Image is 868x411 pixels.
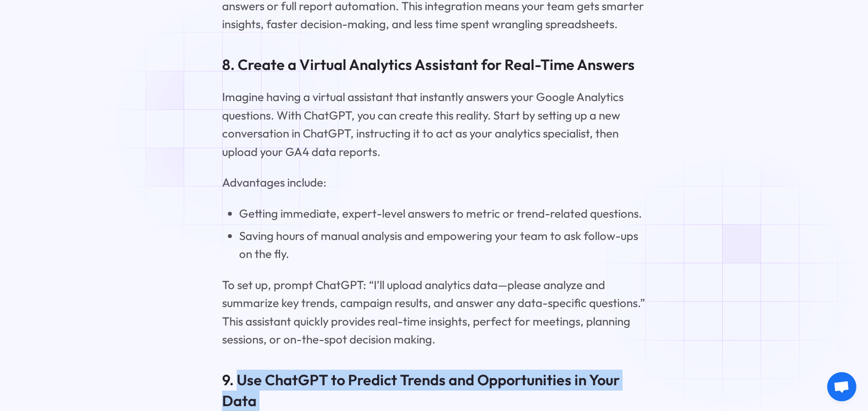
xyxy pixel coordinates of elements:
h3: 8. Create a Virtual Analytics Assistant for Real-Time Answers [222,54,646,75]
p: To set up, prompt ChatGPT: “I’ll upload analytics data—please analyze and summarize key trends, c... [222,276,646,349]
p: Advantages include: [222,173,646,191]
li: Saving hours of manual analysis and empowering your team to ask follow-ups on the fly. [239,227,646,263]
li: Getting immediate, expert-level answers to metric or trend-related questions. [239,205,646,223]
p: Imagine having a virtual assistant that instantly answers your Google Analytics questions. With C... [222,88,646,161]
h3: 9. Use ChatGPT to Predict Trends and Opportunities in Your Data [222,370,646,411]
div: Open chat [827,372,856,401]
